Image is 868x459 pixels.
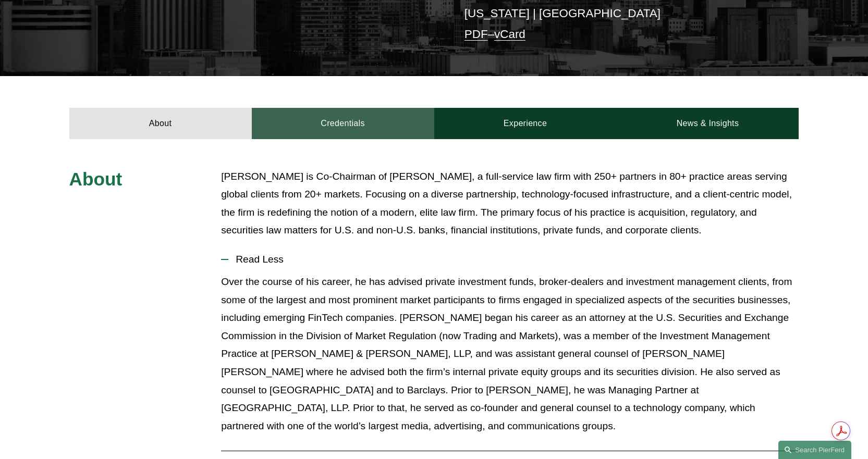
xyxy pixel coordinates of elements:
button: Read Less [221,246,799,273]
a: PDF [464,28,488,41]
a: vCard [494,28,525,41]
span: Read Less [228,254,799,265]
p: Over the course of his career, he has advised private investment funds, broker-dealers and invest... [221,273,799,435]
a: News & Insights [616,108,799,139]
p: [PERSON_NAME] is Co-Chairman of [PERSON_NAME], a full-service law firm with 250+ partners in 80+ ... [221,168,799,240]
a: About [69,108,252,139]
a: Search this site [778,441,851,459]
div: Read Less [221,273,799,443]
a: Experience [434,108,617,139]
a: Credentials [252,108,434,139]
span: About [69,169,123,189]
